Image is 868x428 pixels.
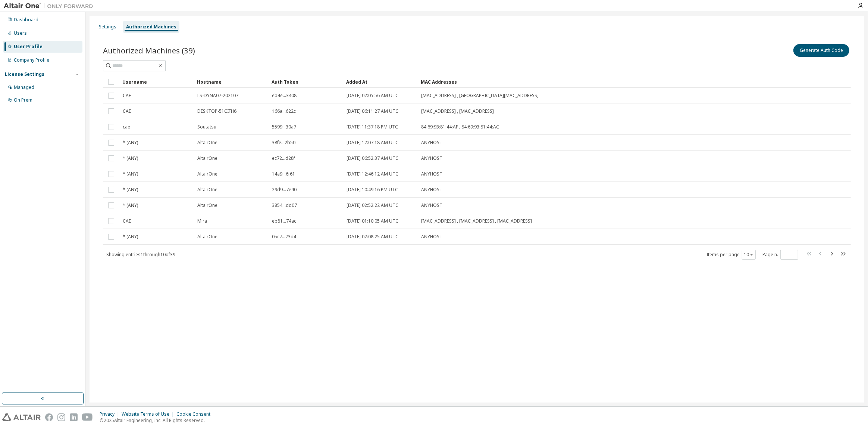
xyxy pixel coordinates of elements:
[100,411,122,417] div: Privacy
[82,413,93,421] img: youtube.svg
[272,171,295,177] span: 14a9...6f61
[122,411,176,417] div: Website Terms of Use
[123,202,138,208] span: * (ANY)
[421,76,773,88] div: MAC Addresses
[123,234,138,240] span: * (ANY)
[346,76,415,88] div: Added At
[122,76,191,88] div: Username
[706,250,756,260] span: Items per page
[197,108,236,114] span: DESKTOP-51CIFH6
[123,93,131,99] span: CAE
[421,234,442,240] span: ANYHOST
[57,413,65,421] img: instagram.svg
[14,30,27,36] div: Users
[272,76,340,88] div: Auth Token
[100,417,215,424] p: © 2025 Altair Engineering, Inc. All Rights Reserved.
[106,251,175,258] span: Showing entries 1 through 10 of 39
[272,155,295,161] span: ec72...d28f
[421,218,532,224] span: [MAC_ADDRESS] , [MAC_ADDRESS] , [MAC_ADDRESS]
[123,140,138,146] span: * (ANY)
[421,124,499,130] span: 84:69:93:81:44:AF , 84:69:93:81:44:AC
[14,44,43,50] div: User Profile
[347,202,398,208] span: [DATE] 02:52:22 AM UTC
[272,234,296,240] span: 05c7...23d4
[123,187,138,193] span: * (ANY)
[14,84,34,90] div: Managed
[103,45,195,56] span: Authorized Machines (39)
[197,218,207,224] span: Mira
[197,140,217,146] span: AltairOne
[347,108,398,114] span: [DATE] 06:11:27 AM UTC
[421,93,539,99] span: [MAC_ADDRESS] , [GEOGRAPHIC_DATA][MAC_ADDRESS]
[14,57,49,63] div: Company Profile
[421,155,442,161] span: ANYHOST
[14,17,38,23] div: Dashboard
[5,71,44,77] div: License Settings
[197,187,217,193] span: AltairOne
[347,218,398,224] span: [DATE] 01:10:05 AM UTC
[197,171,217,177] span: AltairOne
[197,202,217,208] span: AltairOne
[347,124,398,130] span: [DATE] 11:37:18 PM UTC
[347,171,398,177] span: [DATE] 12:46:12 AM UTC
[4,2,97,10] img: Altair One
[70,413,78,421] img: linkedin.svg
[793,44,849,57] button: Generate Auth Code
[744,252,754,258] button: 10
[347,93,398,99] span: [DATE] 02:05:56 AM UTC
[421,108,494,114] span: [MAC_ADDRESS] , [MAC_ADDRESS]
[45,413,53,421] img: facebook.svg
[123,218,131,224] span: CAE
[421,171,442,177] span: ANYHOST
[123,124,130,130] span: cae
[421,140,442,146] span: ANYHOST
[197,234,217,240] span: AltairOne
[99,24,116,30] div: Settings
[197,124,216,130] span: Soutatsu
[272,108,296,114] span: 166a...622c
[421,202,442,208] span: ANYHOST
[762,250,798,260] span: Page n.
[176,411,215,417] div: Cookie Consent
[197,155,217,161] span: AltairOne
[272,218,296,224] span: eb81...74ac
[272,187,297,193] span: 29d9...7e90
[272,140,295,146] span: 38fe...2b50
[123,171,138,177] span: * (ANY)
[347,187,398,193] span: [DATE] 10:49:16 PM UTC
[421,187,442,193] span: ANYHOST
[197,93,238,99] span: LS-DYNA07-202107
[272,93,297,99] span: eb4e...3408
[2,413,41,421] img: altair_logo.svg
[347,140,398,146] span: [DATE] 12:07:18 AM UTC
[126,24,176,30] div: Authorized Machines
[197,76,266,88] div: Hostname
[123,108,131,114] span: CAE
[272,202,297,208] span: 3854...dd07
[272,124,296,130] span: 5599...30a7
[14,97,32,103] div: On Prem
[123,155,138,161] span: * (ANY)
[347,155,398,161] span: [DATE] 06:52:37 AM UTC
[347,234,398,240] span: [DATE] 02:08:25 AM UTC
